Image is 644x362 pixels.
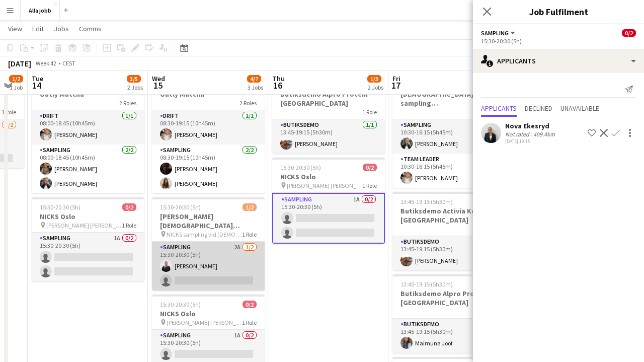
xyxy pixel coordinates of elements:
[46,222,122,229] span: [PERSON_NAME] [PERSON_NAME] [GEOGRAPHIC_DATA]
[32,197,144,281] app-job-card: 15:30-20:30 (5h)0/2NICKS Oslo [PERSON_NAME] [PERSON_NAME] [GEOGRAPHIC_DATA]1 RoleSampling1A0/215:...
[363,164,377,171] span: 0/2
[272,158,385,244] app-job-card: 15:30-20:30 (5h)0/2NICKS Oslo [PERSON_NAME] [PERSON_NAME] [GEOGRAPHIC_DATA]1 RoleSampling1A0/215:...
[392,74,400,83] span: Fri
[272,193,385,244] app-card-role: Sampling1A0/215:30-20:30 (5h)
[127,75,141,83] span: 3/5
[32,110,144,144] app-card-role: Drift1/108:00-18:45 (10h45m)[PERSON_NAME]
[560,105,599,112] span: Unavailable
[392,236,505,270] app-card-role: Butiksdemo1/113:45-19:15 (5h30m)[PERSON_NAME]
[271,80,285,91] span: 16
[152,212,265,230] h3: [PERSON_NAME] [DEMOGRAPHIC_DATA][PERSON_NAME] Stockholm
[248,84,263,91] div: 3 Jobs
[122,222,136,229] span: 1 Role
[531,130,557,138] div: 409.4km
[272,172,385,181] h3: NICKS Oslo
[280,164,321,171] span: 15:30-20:30 (5h)
[152,197,265,291] app-job-card: 15:30-20:30 (5h)1/2[PERSON_NAME] [DEMOGRAPHIC_DATA][PERSON_NAME] Stockholm NICKS sampling vid [DE...
[505,138,557,144] div: [DATE] 10:15
[21,1,60,20] button: Alla jobb
[392,192,505,270] app-job-card: 13:45-19:15 (5h30m)1/1Butiksdemo Activia Kefir [GEOGRAPHIC_DATA]1 RoleButiksdemo1/113:45-19:15 (5...
[392,274,505,353] app-job-card: 13:45-19:15 (5h30m)1/1Butiksdemo Alpro Protein [GEOGRAPHIC_DATA]1 RoleButiksdemo1/113:45-19:15 (5...
[152,74,165,83] span: Wed
[473,5,644,18] h3: Job Fulfilment
[525,105,552,112] span: Declined
[152,242,265,291] app-card-role: Sampling2A1/215:30-20:30 (5h)[PERSON_NAME]
[10,84,23,91] div: 1 Job
[392,119,505,154] app-card-role: Sampling1/110:30-16:15 (5h45m)[PERSON_NAME]
[362,108,377,116] span: 1 Role
[79,24,102,33] span: Comms
[481,105,517,112] span: Applicants
[481,37,636,45] div: 15:30-20:30 (5h)
[32,144,144,193] app-card-role: Sampling2/208:00-18:45 (10h45m)[PERSON_NAME][PERSON_NAME]
[392,90,505,108] h3: [DEMOGRAPHIC_DATA] sampling [GEOGRAPHIC_DATA]
[32,74,43,83] span: Tue
[150,80,165,91] span: 15
[160,203,201,211] span: 15:30-20:30 (5h)
[4,22,26,35] a: View
[54,24,69,33] span: Jobs
[622,29,636,37] span: 0/2
[75,22,106,35] a: Comms
[30,80,43,91] span: 14
[272,74,285,83] span: Thu
[247,75,261,83] span: 4/7
[272,75,385,154] app-job-card: 13:45-19:15 (5h30m)1/1Butiksdemo Alpro Protein [GEOGRAPHIC_DATA]1 RoleButiksdemo1/113:45-19:15 (5...
[28,22,48,35] a: Edit
[400,198,453,205] span: 13:45-19:15 (5h30m)
[367,75,381,83] span: 1/3
[152,144,265,193] app-card-role: Sampling2/208:30-19:15 (10h45m)[PERSON_NAME][PERSON_NAME]
[243,301,257,308] span: 0/2
[152,309,265,318] h3: NICKS Oslo
[167,231,242,238] span: NICKS sampling vid [DEMOGRAPHIC_DATA][PERSON_NAME] Stockholm
[122,203,136,211] span: 0/2
[8,24,22,33] span: View
[127,84,143,91] div: 2 Jobs
[473,49,644,73] div: Applicants
[239,99,257,107] span: 2 Roles
[167,319,242,326] span: [PERSON_NAME] [PERSON_NAME] [GEOGRAPHIC_DATA]
[287,182,362,189] span: [PERSON_NAME] [PERSON_NAME] [GEOGRAPHIC_DATA]
[400,280,453,288] span: 13:45-19:15 (5h30m)
[32,24,44,33] span: Edit
[242,231,257,238] span: 1 Role
[505,121,557,130] div: Nova Ekesryd
[392,206,505,225] h3: Butiksdemo Activia Kefir [GEOGRAPHIC_DATA]
[392,154,505,188] app-card-role: Team Leader1/110:30-16:15 (5h45m)[PERSON_NAME]
[481,29,517,37] button: Sampling
[32,212,144,221] h3: NICKS Oslo
[40,203,80,211] span: 15:30-20:30 (5h)
[242,319,257,326] span: 1 Role
[272,90,385,108] h3: Butiksdemo Alpro Protein [GEOGRAPHIC_DATA]
[119,99,136,107] span: 2 Roles
[152,110,265,144] app-card-role: Drift1/108:30-19:15 (10h45m)[PERSON_NAME]
[50,22,73,35] a: Jobs
[392,289,505,307] h3: Butiksdemo Alpro Protein [GEOGRAPHIC_DATA]
[362,182,377,189] span: 1 Role
[2,108,16,116] span: 1 Role
[32,75,144,193] app-job-card: 08:00-18:45 (10h45m)3/3Oatly Matcha2 RolesDrift1/108:00-18:45 (10h45m)[PERSON_NAME]Sampling2/208:...
[481,29,509,37] span: Sampling
[152,75,265,193] app-job-card: 08:30-19:15 (10h45m)3/3Oatly Matcha2 RolesDrift1/108:30-19:15 (10h45m)[PERSON_NAME]Sampling2/208:...
[272,119,385,154] app-card-role: Butiksdemo1/113:45-19:15 (5h30m)[PERSON_NAME]
[62,59,75,67] div: CEST
[32,233,144,281] app-card-role: Sampling1A0/215:30-20:30 (5h)
[391,80,400,91] span: 17
[8,58,31,68] div: [DATE]
[392,319,505,353] app-card-role: Butiksdemo1/113:45-19:15 (5h30m)Maimuna Joof
[160,301,201,308] span: 15:30-20:30 (5h)
[33,59,58,67] span: Week 42
[368,84,383,91] div: 2 Jobs
[505,130,531,138] div: Not rated
[392,75,505,188] app-job-card: 10:30-16:15 (5h45m)2/2[DEMOGRAPHIC_DATA] sampling [GEOGRAPHIC_DATA]2 RolesSampling1/110:30-16:15 ...
[9,75,23,83] span: 1/2
[243,203,257,211] span: 1/2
